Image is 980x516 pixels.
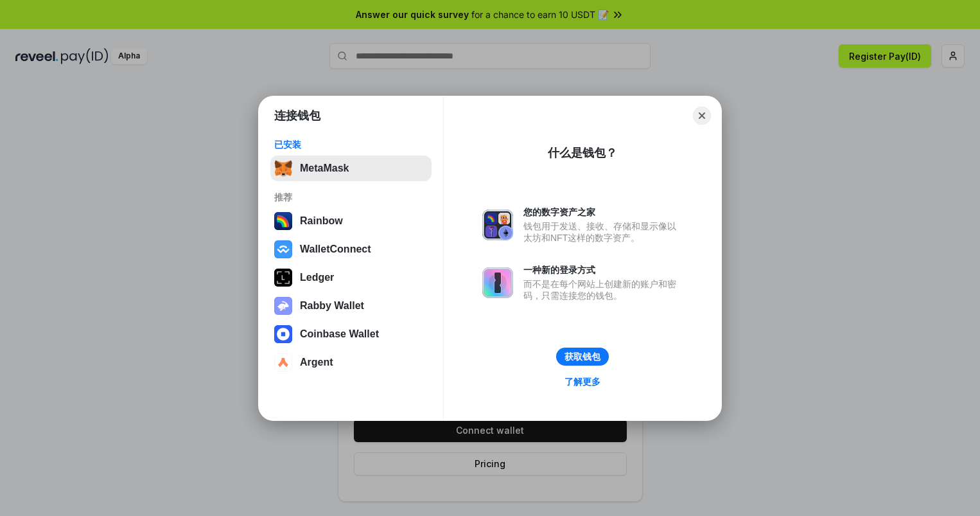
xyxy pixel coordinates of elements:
button: Rainbow [270,208,432,234]
img: svg+xml,%3Csvg%20width%3D%22120%22%20height%3D%22120%22%20viewBox%3D%220%200%20120%20120%22%20fil... [274,212,292,230]
div: 获取钱包 [564,351,600,362]
div: WalletConnect [300,244,371,255]
img: svg+xml,%3Csvg%20width%3D%2228%22%20height%3D%2228%22%20viewBox%3D%220%200%2028%2028%22%20fill%3D... [274,353,292,371]
img: svg+xml,%3Csvg%20xmlns%3D%22http%3A%2F%2Fwww.w3.org%2F2000%2Fsvg%22%20fill%3D%22none%22%20viewBox... [482,267,513,298]
div: 了解更多 [564,376,600,387]
div: 您的数字资产之家 [523,206,683,218]
button: Rabby Wallet [270,293,432,319]
div: Ledger [300,272,334,283]
button: MetaMask [270,156,432,181]
div: 推荐 [274,191,428,203]
button: Close [693,107,711,125]
button: WalletConnect [270,236,432,262]
img: svg+xml,%3Csvg%20xmlns%3D%22http%3A%2F%2Fwww.w3.org%2F2000%2Fsvg%22%20fill%3D%22none%22%20viewBox... [482,209,513,240]
div: Rainbow [300,215,343,227]
img: svg+xml,%3Csvg%20fill%3D%22none%22%20height%3D%2233%22%20viewBox%3D%220%200%2035%2033%22%20width%... [274,159,292,177]
img: svg+xml,%3Csvg%20xmlns%3D%22http%3A%2F%2Fwww.w3.org%2F2000%2Fsvg%22%20width%3D%2228%22%20height%3... [274,269,292,287]
img: svg+xml,%3Csvg%20width%3D%2228%22%20height%3D%2228%22%20viewBox%3D%220%200%2028%2028%22%20fill%3D... [274,240,292,258]
div: 钱包用于发送、接收、存储和显示像以太坊和NFT这样的数字资产。 [523,220,683,244]
a: 了解更多 [557,373,608,390]
div: 什么是钱包？ [548,145,617,161]
div: Coinbase Wallet [300,328,379,340]
div: 而不是在每个网站上创建新的账户和密码，只需连接您的钱包。 [523,278,683,301]
div: 已安装 [274,139,428,150]
img: svg+xml,%3Csvg%20width%3D%2228%22%20height%3D%2228%22%20viewBox%3D%220%200%2028%2028%22%20fill%3D... [274,325,292,343]
button: 获取钱包 [556,348,609,366]
h1: 连接钱包 [274,108,320,123]
div: Argent [300,357,333,368]
div: 一种新的登录方式 [523,264,683,276]
div: Rabby Wallet [300,300,364,312]
button: Coinbase Wallet [270,321,432,347]
button: Argent [270,350,432,375]
img: svg+xml,%3Csvg%20xmlns%3D%22http%3A%2F%2Fwww.w3.org%2F2000%2Fsvg%22%20fill%3D%22none%22%20viewBox... [274,297,292,315]
div: MetaMask [300,163,349,174]
button: Ledger [270,265,432,290]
